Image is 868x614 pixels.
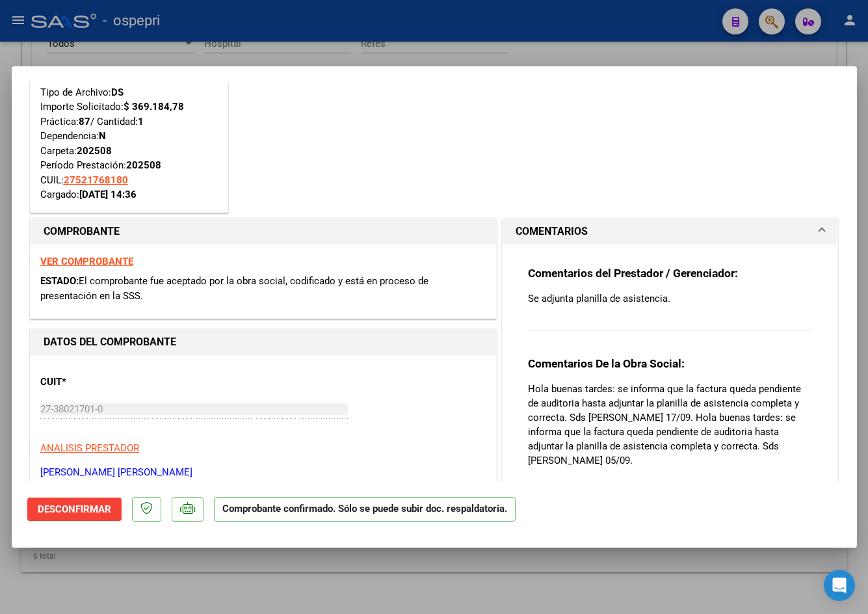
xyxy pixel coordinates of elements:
mat-expansion-panel-header: COMENTARIOS [503,219,838,245]
strong: COMPROBANTE [44,225,120,237]
p: Hola buenas tardes: se informa que la factura queda pendiente de auditoria hasta adjuntar la plan... [528,382,813,468]
h1: COMENTARIOS [516,224,588,239]
strong: Comentarios De la Obra Social: [528,357,685,370]
strong: N [99,130,106,142]
strong: $ 369.184,78 [124,101,184,113]
span: ESTADO: [40,275,79,287]
div: Tipo de Archivo: Importe Solicitado: Práctica: / Cantidad: Dependencia: Carpeta: Período Prestaci... [40,70,218,202]
strong: 202508 [126,159,161,171]
div: Open Intercom Messenger [824,570,855,601]
span: El comprobante fue aceptado por la obra social, codificado y está en proceso de presentación en l... [40,275,428,302]
span: 27521768180 [64,174,128,186]
strong: DS [111,87,124,98]
button: Desconfirmar [27,498,122,521]
div: COMENTARIOS [503,245,838,527]
strong: 202508 [77,145,112,157]
strong: 1 [138,116,144,127]
p: CUIT [40,375,174,390]
span: ANALISIS PRESTADOR [40,442,139,454]
strong: Comentarios del Prestador / Gerenciador: [528,267,738,280]
span: Desconfirmar [38,503,111,515]
p: [PERSON_NAME] [PERSON_NAME] [40,465,486,480]
strong: [DATE] 14:36 [79,189,137,200]
p: Comprobante confirmado. Sólo se puede subir doc. respaldatoria. [214,497,516,522]
a: VER COMPROBANTE [40,256,133,267]
strong: 87 [79,116,90,127]
p: Se adjunta planilla de asistencia. [528,291,813,306]
strong: DATOS DEL COMPROBANTE [44,336,176,348]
